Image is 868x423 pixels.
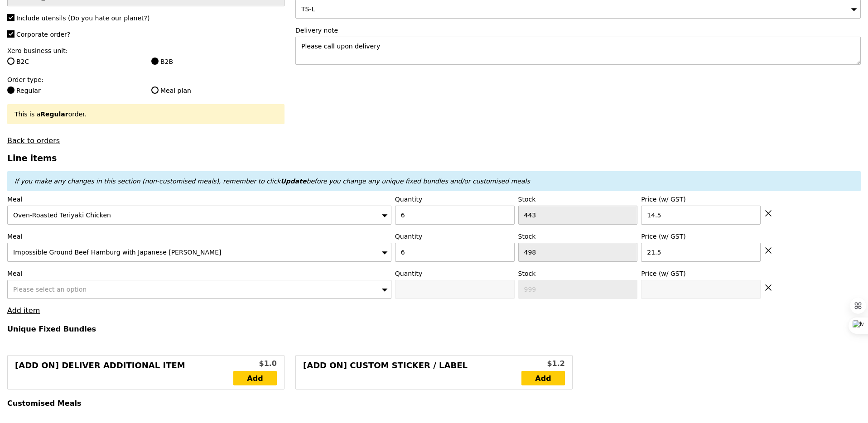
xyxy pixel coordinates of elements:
[7,57,140,66] label: B2C
[518,195,638,204] label: Stock
[7,306,40,315] a: Add item
[295,26,861,35] label: Delivery note
[7,46,285,55] label: Xero business unit:
[151,87,159,94] input: Meal plan
[7,399,861,408] h4: Customised Meals
[7,195,391,204] label: Meal
[151,86,285,95] label: Meal plan
[233,371,277,385] a: Add
[7,269,391,278] label: Meal
[7,30,14,38] input: Corporate order?
[151,57,285,66] label: B2B
[13,286,87,293] span: Please select an option
[13,211,111,219] span: Oven‑Roasted Teriyaki Chicken
[518,232,638,241] label: Stock
[40,111,68,118] b: Regular
[7,75,285,84] label: Order type:
[16,31,70,38] span: Corporate order?
[7,14,14,21] input: Include utensils (Do you hate our planet?)
[14,110,277,119] div: This is a order.
[7,154,861,163] h3: Line items
[16,14,149,22] span: Include utensils (Do you hate our planet?)
[303,359,521,385] div: [Add on] Custom Sticker / Label
[395,232,515,241] label: Quantity
[151,58,159,65] input: B2B
[7,232,391,241] label: Meal
[14,178,530,185] em: If you make any changes in this section (non-customised meals), remember to click before you chan...
[233,358,277,369] div: $1.0
[280,178,306,185] b: Update
[641,195,761,204] label: Price (w/ GST)
[7,325,861,333] h4: Unique Fixed Bundles
[15,359,233,385] div: [Add on] Deliver Additional Item
[7,86,140,95] label: Regular
[7,136,60,145] a: Back to orders
[521,358,565,369] div: $1.2
[7,87,14,94] input: Regular
[7,58,14,65] input: B2C
[521,371,565,385] a: Add
[301,5,315,13] span: TS-L
[395,195,515,204] label: Quantity
[518,269,638,278] label: Stock
[395,269,515,278] label: Quantity
[13,249,222,256] span: Impossible Ground Beef Hamburg with Japanese [PERSON_NAME]
[641,232,761,241] label: Price (w/ GST)
[641,269,761,278] label: Price (w/ GST)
